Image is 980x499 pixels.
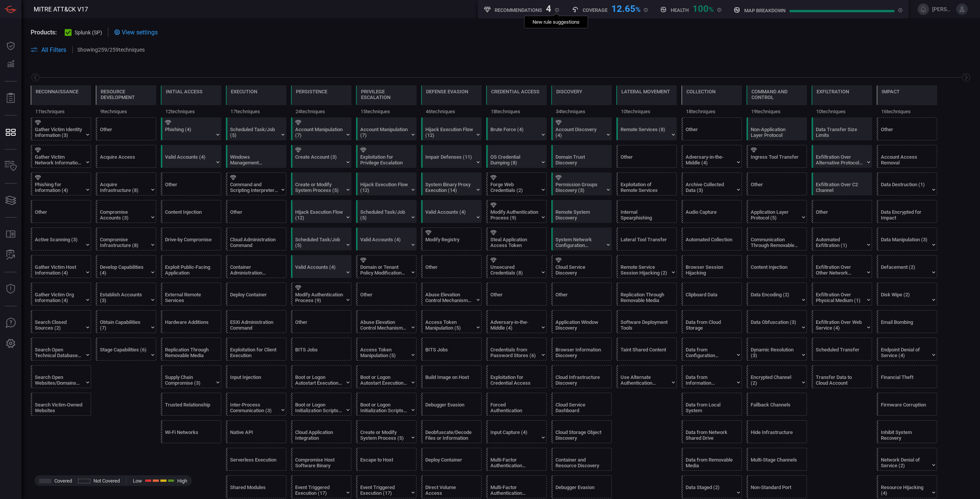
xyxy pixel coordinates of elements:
div: T1187: Forced Authentication (Not covered) [486,393,547,416]
div: Account Discovery (4) [555,127,603,138]
span: View settings [122,29,158,36]
div: T1611: Escape to Host (Not covered) [356,448,416,471]
div: T1567: Exfiltration Over Web Service (Not covered) [812,310,872,333]
div: T1210: Exploitation of Remote Services (Not covered) [616,172,677,195]
div: T1574: Hijack Execution Flow [356,172,416,195]
div: Phishing for Information (4) [35,182,83,193]
div: T1011: Exfiltration Over Other Network Medium (Not covered) [812,255,872,278]
div: Privilege Escalation [361,89,412,100]
div: TA0040: Impact (Not covered) [877,85,937,117]
div: T1574: Hijack Execution Flow [421,117,482,140]
div: T1608: Stage Capabilities (Not covered) [96,338,156,361]
div: T1621: Multi-Factor Authentication Request Generation (Not covered) [486,475,547,498]
span: [PERSON_NAME].[PERSON_NAME] [932,6,953,12]
div: T1056: Input Capture (Not covered) [486,420,547,443]
div: View settings [114,28,158,37]
div: Create or Modify System Process (5) [295,182,343,193]
div: T1622: Debugger Evasion (Not covered) [421,393,482,416]
div: T1491: Defacement (Not covered) [877,255,937,278]
div: T1657: Financial Theft (Not covered) [877,365,937,388]
div: TA0008: Lateral Movement [616,85,677,117]
div: Exfiltration Over C2 Channel [816,182,864,193]
div: T1212: Exploitation for Credential Access (Not covered) [486,365,547,388]
div: T1528: Steal Application Access Token [486,228,547,250]
div: Other (Not covered) [31,200,91,223]
div: Remote Services (8) [621,127,668,138]
div: Other (Not covered) [356,283,416,306]
div: Other [35,209,83,221]
div: T1574: Hijack Execution Flow [291,200,351,223]
div: T1499: Endpoint Denial of Service (Not covered) [877,338,937,361]
div: T1129: Shared Modules (Not covered) [226,475,286,498]
div: T1213: Data from Information Repositories (Not covered) [681,365,742,388]
div: T1069: Permission Groups Discovery [551,172,612,195]
div: 12 techniques [161,105,221,117]
div: T1546: Event Triggered Execution (Not covered) [356,475,416,498]
div: T1197: BITS Jobs (Not covered) [291,338,351,361]
div: T1561: Disk Wipe (Not covered) [877,283,937,306]
div: Exploitation of Remote Services [621,182,668,193]
div: 10 techniques [616,105,677,117]
div: T1573: Encrypted Channel (Not covered) [746,365,807,388]
div: T1557: Adversary-in-the-Middle (Not covered) [486,310,547,333]
h5: map breakdown [744,8,786,13]
div: T1596: Search Open Technical Databases (Not covered) [31,338,91,361]
div: Forge Web Credentials (2) [490,182,538,193]
div: Command and Control [751,89,802,100]
div: System Binary Proxy Execution (14) [425,182,473,193]
div: T1556: Modify Authentication Process [291,283,351,306]
div: TA0009: Collection (Not covered) [681,85,742,117]
div: Other [751,182,799,193]
div: T1586: Compromise Accounts (Not covered) [96,200,156,223]
div: Hijack Execution Flow (12) [295,209,343,221]
div: T1548: Abuse Elevation Control Mechanism (Not covered) [421,283,482,306]
div: T1078: Valid Accounts [291,255,351,278]
div: T1029: Scheduled Transfer (Not covered) [812,338,872,361]
div: T1568: Dynamic Resolution (Not covered) [746,338,807,361]
div: T1490: Inhibit System Recovery (Not covered) [877,420,937,443]
div: 46 techniques [421,105,482,117]
div: T1565: Data Manipulation (Not covered) [877,228,937,250]
div: Persistence [296,89,327,94]
div: 11 techniques [31,105,91,117]
div: T1200: Hardware Additions (Not covered) [161,310,221,333]
div: Lateral Movement [621,89,670,94]
div: T1071: Application Layer Protocol (Not covered) [746,200,807,223]
div: Other (Not covered) [421,255,482,278]
div: Exploitation for Privilege Escalation [360,154,408,166]
div: T1039: Data from Network Shared Drive (Not covered) [681,420,742,443]
div: Non-Application Layer Protocol [751,127,799,138]
div: T1074: Data Staged (Not covered) [681,475,742,498]
div: 4 [546,3,551,13]
div: T1190: Exploit Public-Facing Application (Not covered) [161,255,221,278]
div: T1030: Data Transfer Size Limits [812,117,872,140]
div: Acquire Access [100,154,148,166]
div: T1651: Cloud Administration Command (Not covered) [226,228,286,250]
div: T1134: Access Token Manipulation (Not covered) [356,338,416,361]
div: T1008: Fallback Channels (Not covered) [746,393,807,416]
div: T1020: Automated Exfiltration (Not covered) [812,228,872,250]
div: T1484: Domain or Tenant Policy Modification [356,255,416,278]
div: T1132: Data Encoding (Not covered) [746,283,807,306]
span: % [709,5,714,13]
div: T1119: Automated Collection (Not covered) [681,228,742,250]
div: T1098: Account Manipulation [356,117,416,140]
div: T1005: Data from Local System (Not covered) [681,393,742,416]
div: T1037: Boot or Logon Initialization Scripts (Not covered) [356,393,416,416]
div: Ingress Tool Transfer [751,154,799,166]
div: T1087: Account Discovery [551,117,612,140]
div: T1048: Exfiltration Over Alternative Protocol [812,145,872,168]
div: Other [621,154,668,166]
div: T1105: Ingress Tool Transfer [746,145,807,168]
div: Other (Not covered) [551,283,612,306]
div: TA0042: Resource Development (Not covered) [96,85,156,117]
div: T1052: Exfiltration Over Physical Medium (Not covered) [812,283,872,306]
div: T1594: Search Victim-Owned Websites (Not covered) [31,393,91,416]
span: Products: [31,29,57,36]
div: T1548: Abuse Elevation Control Mechanism (Not covered) [356,310,416,333]
div: T1486: Data Encrypted for Impact (Not covered) [877,200,937,223]
div: TA0043: Reconnaissance [31,85,91,117]
div: Domain Trust Discovery [555,154,603,166]
div: TA0007: Discovery [551,85,612,117]
div: Create Account (3) [295,154,343,166]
